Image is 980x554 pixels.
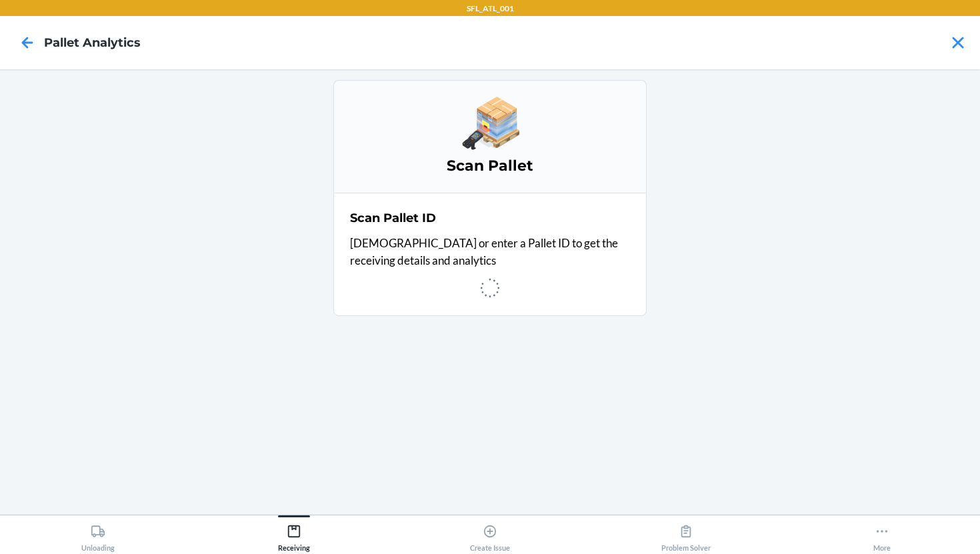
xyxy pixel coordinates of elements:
div: Create Issue [470,519,510,552]
h3: Scan Pallet [350,155,630,177]
p: SFL_ATL_001 [467,3,514,15]
div: Unloading [81,519,115,552]
div: More [873,519,891,552]
h4: Pallet Analytics [44,34,141,51]
button: Create Issue [392,515,588,552]
button: Receiving [196,515,392,552]
button: Problem Solver [588,515,784,552]
div: Receiving [278,519,310,552]
h2: Scan Pallet ID [350,209,436,227]
p: [DEMOGRAPHIC_DATA] or enter a Pallet ID to get the receiving details and analytics [350,235,630,269]
button: More [784,515,980,552]
div: Problem Solver [661,519,711,552]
